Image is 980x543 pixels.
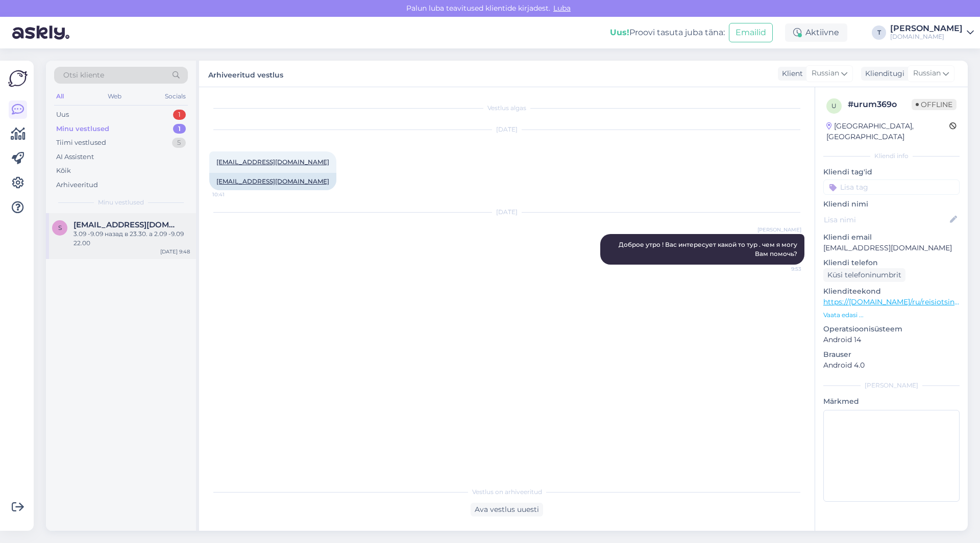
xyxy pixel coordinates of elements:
[913,68,941,79] span: Russian
[823,199,960,210] p: Kliendi nimi
[173,124,186,134] div: 1
[763,265,801,273] span: 9:53
[56,110,69,120] div: Uus
[848,98,912,111] div: # urum369o
[471,503,543,516] div: Ava vestlus uuesti
[823,324,960,334] p: Operatsioonisüsteem
[216,177,329,185] a: [EMAIL_ADDRESS][DOMAIN_NAME]
[890,24,963,33] div: [PERSON_NAME]
[619,241,799,257] span: Доброе утро ! Вас интересует какой то тур . чем я могу Вам помочь?
[826,121,949,142] div: [GEOGRAPHIC_DATA], [GEOGRAPHIC_DATA]
[872,25,886,40] div: T
[106,90,124,103] div: Web
[861,68,904,79] div: Klienditugi
[610,28,629,37] b: Uus!
[73,220,180,229] span: senja12341@hotmail.com
[209,208,804,217] div: [DATE]
[8,69,28,88] img: Askly Logo
[550,4,574,13] span: Luba
[98,198,144,207] span: Minu vestlused
[823,396,960,407] p: Märkmed
[823,179,960,195] input: Lisa tag
[216,158,329,166] a: [EMAIL_ADDRESS][DOMAIN_NAME]
[778,68,803,79] div: Klient
[173,110,186,120] div: 1
[823,381,960,390] div: [PERSON_NAME]
[785,23,847,42] div: Aktiivne
[823,349,960,360] p: Brauser
[831,102,837,110] span: u
[890,33,963,41] div: [DOMAIN_NAME]
[54,90,66,103] div: All
[160,248,190,255] div: [DATE] 9:48
[56,138,106,148] div: Tiimi vestlused
[823,151,960,161] div: Kliendi info
[212,191,251,198] span: 10:41
[56,152,94,162] div: AI Assistent
[73,229,190,248] div: 3.09 -9.09 назад в 23.30. а 2.09 -9.09 22.00
[209,104,804,113] div: Vestlus algas
[58,224,62,231] span: s
[890,24,974,41] a: [PERSON_NAME][DOMAIN_NAME]
[823,257,960,268] p: Kliendi telefon
[172,138,186,148] div: 5
[163,90,188,103] div: Socials
[610,27,725,39] div: Proovi tasuta juba täna:
[208,67,283,81] label: Arhiveeritud vestlus
[729,23,773,42] button: Emailid
[823,334,960,345] p: Android 14
[56,124,109,134] div: Minu vestlused
[823,268,905,282] div: Küsi telefoninumbrit
[824,214,948,225] input: Lisa nimi
[823,232,960,243] p: Kliendi email
[912,99,957,110] span: Offline
[63,70,104,81] span: Otsi kliente
[472,487,542,497] span: Vestlus on arhiveeritud
[56,166,71,176] div: Kõik
[823,167,960,177] p: Kliendi tag'id
[209,125,804,134] div: [DATE]
[823,286,960,297] p: Klienditeekond
[823,243,960,253] p: [EMAIL_ADDRESS][DOMAIN_NAME]
[757,226,801,234] span: [PERSON_NAME]
[823,360,960,371] p: Android 4.0
[56,180,98,190] div: Arhiveeritud
[812,68,839,79] span: Russian
[823,311,960,320] p: Vaata edasi ...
